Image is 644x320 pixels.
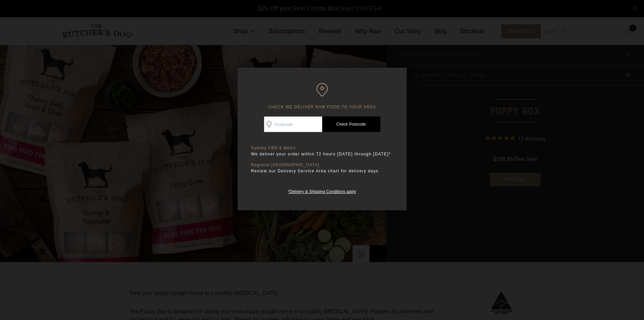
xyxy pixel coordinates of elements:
p: Regional [GEOGRAPHIC_DATA] [251,163,393,168]
input: Postcode [264,116,322,132]
a: Check Postcode [322,116,380,132]
h6: CHECK WE DELIVER RAW FOOD TO YOUR AREA [251,83,393,110]
p: We deliver your order within 72 hours [DATE] through [DATE]* [251,151,393,157]
a: *Delivery & Shipping Conditions apply [288,188,356,194]
p: Sydney CBD & Metro [251,146,393,151]
p: Review our Delivery Service Area chart for delivery days [251,168,393,174]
